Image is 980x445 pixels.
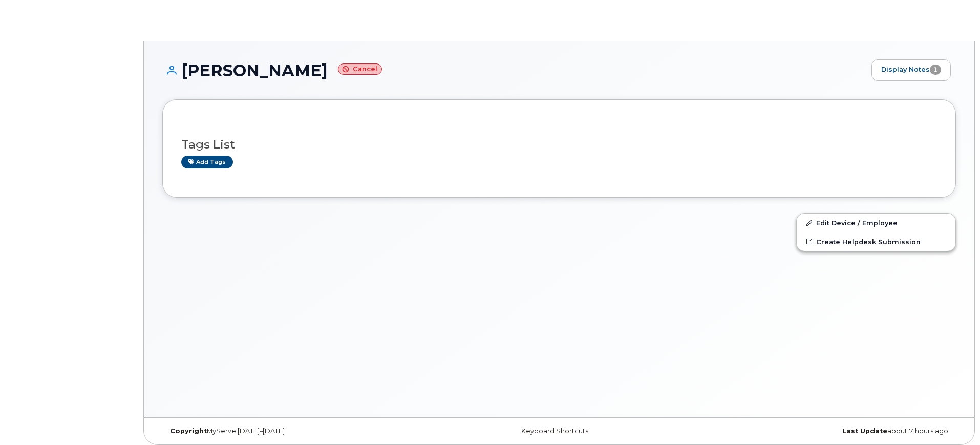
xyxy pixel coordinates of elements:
[797,232,955,251] a: Create Helpdesk Submission
[842,427,887,435] strong: Last Update
[170,427,207,435] strong: Copyright
[691,427,956,435] div: about 7 hours ago
[871,59,951,81] a: Display Notes1
[162,61,866,79] h1: [PERSON_NAME]
[181,138,937,151] h3: Tags List
[797,214,955,232] a: Edit Device / Employee
[162,427,427,435] div: MyServe [DATE]–[DATE]
[930,65,941,75] span: 1
[521,427,588,435] a: Keyboard Shortcuts
[338,63,382,75] small: Cancel
[181,156,233,168] a: Add tags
